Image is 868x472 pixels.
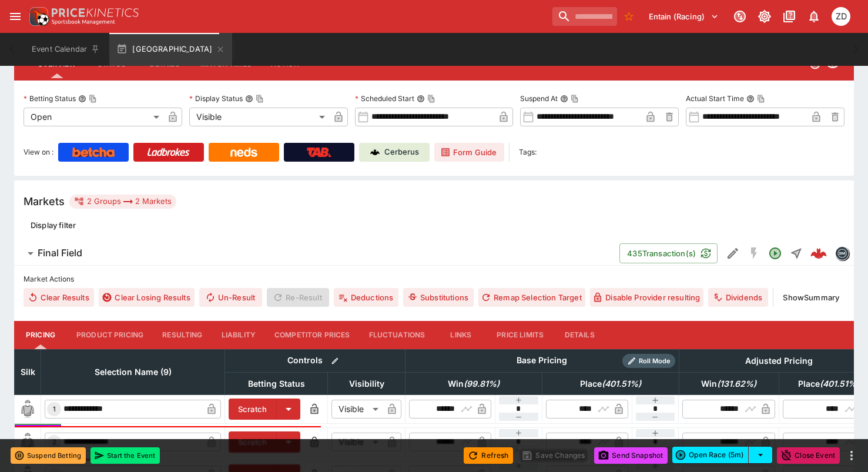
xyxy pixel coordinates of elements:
[24,270,844,288] label: Market Actions
[749,447,772,463] button: select merge strategy
[109,33,232,66] button: [GEOGRAPHIC_DATA]
[435,377,512,391] span: Win(99.81%)
[464,447,513,464] button: Refresh
[14,321,67,349] button: Pricing
[754,6,775,27] button: Toggle light/dark mode
[359,143,430,162] a: Cerberus
[153,321,212,349] button: Resulting
[24,288,94,307] button: Clear Results
[672,447,749,463] button: Open Race (5m)
[779,6,800,27] button: Documentation
[622,354,675,368] div: Show/hide Price Roll mode configuration.
[265,321,360,349] button: Competitor Prices
[99,288,195,307] button: Clear Losing Results
[336,377,397,391] span: Visibility
[803,6,825,27] button: Notifications
[189,93,243,103] p: Display Status
[24,93,76,103] p: Betting Status
[331,400,383,419] div: Visible
[512,353,572,368] div: Base Pricing
[765,243,786,264] button: Open
[229,399,277,420] button: Scratch
[686,93,744,103] p: Actual Start Time
[757,95,765,103] button: Copy To Clipboard
[24,143,53,162] label: View on :
[72,148,115,157] img: Betcha
[835,246,849,260] div: betmakers
[327,353,343,369] button: Bulk edit
[74,195,172,209] div: 2 Groups 2 Markets
[225,349,405,372] th: Controls
[836,247,849,260] img: betmakers
[810,245,827,262] div: 601b6400-69c5-41dc-b53e-74036c0540ba
[688,377,769,391] span: Win(131.62%)
[786,243,807,264] button: Straight
[478,288,585,307] button: Remap Selection Target
[78,95,86,103] button: Betting StatusCopy To Clipboard
[15,349,41,394] th: Silk
[235,377,318,391] span: Betting Status
[230,148,257,157] img: Neds
[672,447,772,463] div: split button
[52,8,139,17] img: PriceKinetics
[810,245,827,262] img: logo-cerberus--red.svg
[24,108,163,126] div: Open
[147,148,190,157] img: Ladbrokes
[82,365,185,379] span: Selection Name (9)
[464,377,500,391] em: ( 99.81 %)
[768,246,782,260] svg: Open
[91,447,160,464] button: Start the Event
[832,7,850,26] div: Zarne Dravitzki
[560,95,568,103] button: Suspend AtCopy To Clipboard
[384,146,419,158] p: Cerberus
[26,5,49,28] img: PriceKinetics Logo
[487,321,553,349] button: Price Limits
[427,95,435,103] button: Copy To Clipboard
[331,433,383,451] div: Visible
[520,93,558,103] p: Suspend At
[590,288,703,307] button: Disable Provider resulting
[820,377,859,391] em: ( 401.51 %)
[5,6,26,27] button: open drawer
[18,433,37,451] img: runner 2
[25,33,107,66] button: Event Calendar
[434,321,487,349] button: Links
[594,447,668,464] button: Send Snapshot
[708,288,768,307] button: Dividends
[24,195,65,208] h5: Markets
[743,243,765,264] button: SGM Disabled
[370,148,380,157] img: Cerberus
[256,95,264,103] button: Copy To Clipboard
[355,93,414,103] p: Scheduled Start
[552,7,617,26] input: search
[307,148,331,157] img: TabNZ
[52,19,115,25] img: Sportsbook Management
[11,447,86,464] button: Suspend Betting
[229,431,277,453] button: Scratch
[619,7,638,26] button: No Bookmarks
[199,288,262,307] span: Un-Result
[777,447,840,464] button: Close Event
[602,377,641,391] em: ( 401.51 %)
[38,247,82,259] h6: Final Field
[717,377,756,391] em: ( 131.62 %)
[50,438,59,446] span: 2
[24,216,83,235] button: Display filter
[360,321,435,349] button: Fluctuations
[634,356,675,366] span: Roll Mode
[51,405,58,413] span: 1
[571,95,579,103] button: Copy To Clipboard
[828,4,854,29] button: Zarne Dravitzki
[267,288,329,307] span: Re-Result
[807,242,830,265] a: 601b6400-69c5-41dc-b53e-74036c0540ba
[619,243,718,263] button: 435Transaction(s)
[434,143,504,162] a: Form Guide
[844,448,859,463] button: more
[553,321,606,349] button: Details
[403,288,473,307] button: Substitutions
[778,288,845,307] button: ShowSummary
[417,95,425,103] button: Scheduled StartCopy To Clipboard
[18,400,37,419] img: runner 1
[519,143,537,162] label: Tags:
[334,288,399,307] button: Deductions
